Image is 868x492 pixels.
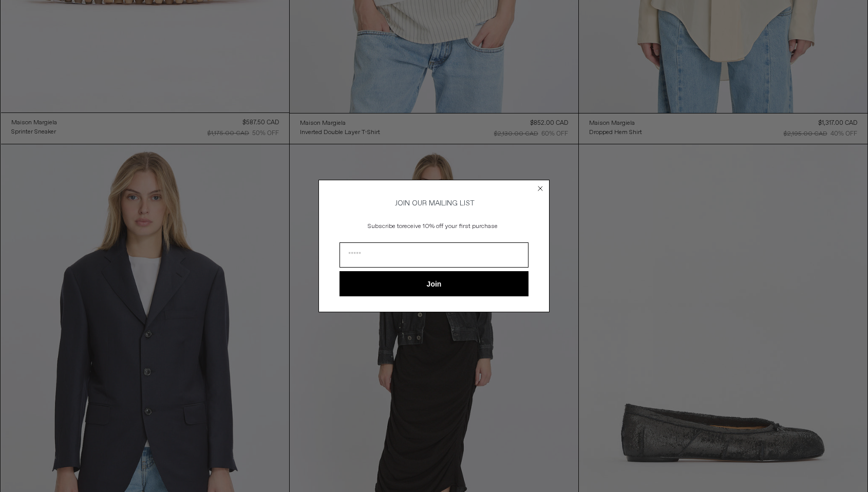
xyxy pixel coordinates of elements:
button: Close dialog [535,183,545,194]
input: Email [339,242,529,268]
span: receive 10% off your first purchase [402,222,498,231]
span: Subscribe to [368,222,402,231]
span: JOIN OUR MAILING LIST [393,199,475,208]
button: Join [339,271,529,296]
